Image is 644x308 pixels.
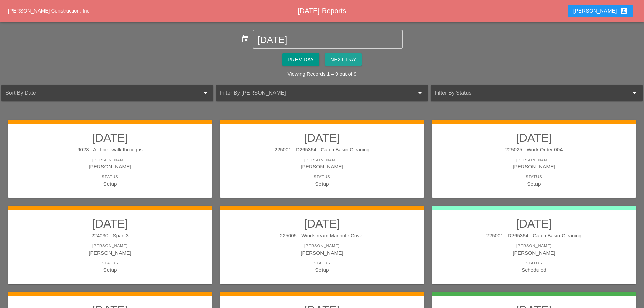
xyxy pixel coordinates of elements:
div: 224030 - Span 3 [15,232,205,240]
div: Setup [227,266,417,274]
button: Prev Day [282,53,319,66]
i: arrow_drop_down [416,89,424,97]
div: [PERSON_NAME] [573,7,628,15]
div: [PERSON_NAME] [227,243,417,249]
div: Setup [15,266,205,274]
h2: [DATE] [227,131,417,144]
h2: [DATE] [227,217,417,230]
a: [DATE]225001 - D265364 - Catch Basin Cleaning[PERSON_NAME][PERSON_NAME]StatusScheduled [439,217,629,274]
div: Next Day [330,56,356,64]
div: 9023 - All fiber walk throughs [15,146,205,154]
i: arrow_drop_down [630,89,639,97]
div: Scheduled [439,266,629,274]
div: Status [439,260,629,266]
div: Setup [15,180,205,188]
div: [PERSON_NAME] [227,163,417,170]
h2: [DATE] [15,131,205,144]
button: [PERSON_NAME] [568,5,633,17]
div: Status [227,174,417,180]
a: [DATE]225005 - Windstream Manhole Cover[PERSON_NAME][PERSON_NAME]StatusSetup [227,217,417,274]
h2: [DATE] [439,217,629,230]
div: 225005 - Windstream Manhole Cover [227,232,417,240]
input: Select Date [257,34,398,45]
div: [PERSON_NAME] [439,243,629,249]
div: [PERSON_NAME] [439,249,629,257]
div: 225001 - D265364 - Catch Basin Cleaning [439,232,629,240]
a: [DATE]225001 - D265364 - Catch Basin Cleaning[PERSON_NAME][PERSON_NAME]StatusSetup [227,131,417,188]
i: arrow_drop_down [201,89,209,97]
div: [PERSON_NAME] [15,157,205,163]
button: Next Day [325,53,362,66]
div: Setup [439,180,629,188]
h2: [DATE] [15,217,205,230]
i: account_box [620,7,628,15]
div: [PERSON_NAME] [439,157,629,163]
div: Status [15,260,205,266]
a: [DATE]225025 - Work Order 004[PERSON_NAME][PERSON_NAME]StatusSetup [439,131,629,188]
div: Status [227,260,417,266]
div: Status [15,174,205,180]
a: [DATE]9023 - All fiber walk throughs[PERSON_NAME][PERSON_NAME]StatusSetup [15,131,205,188]
i: event [241,35,249,43]
div: [PERSON_NAME] [15,249,205,257]
div: [PERSON_NAME] [439,163,629,170]
div: Setup [227,180,417,188]
div: [PERSON_NAME] [15,163,205,170]
div: [PERSON_NAME] [227,249,417,257]
div: 225001 - D265364 - Catch Basin Cleaning [227,146,417,154]
div: 225025 - Work Order 004 [439,146,629,154]
div: [PERSON_NAME] [15,243,205,249]
div: Prev Day [288,56,314,64]
h2: [DATE] [439,131,629,144]
a: [PERSON_NAME] Construction, Inc. [8,8,91,14]
span: [DATE] Reports [297,7,346,15]
a: [DATE]224030 - Span 3[PERSON_NAME][PERSON_NAME]StatusSetup [15,217,205,274]
div: Status [439,174,629,180]
div: [PERSON_NAME] [227,157,417,163]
